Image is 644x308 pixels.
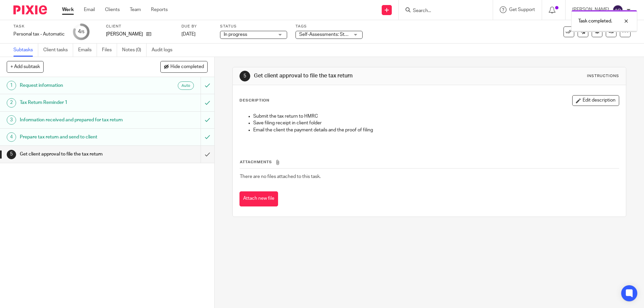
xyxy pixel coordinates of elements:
[78,44,97,57] a: Emails
[151,6,168,13] a: Reports
[13,5,47,14] img: Pixie
[20,132,136,142] h1: Prepare tax return and send to client
[130,6,141,13] a: Team
[122,44,147,57] a: Notes (0)
[62,6,74,13] a: Work
[13,44,38,57] a: Subtasks
[13,31,65,38] div: Personal tax - Automatic
[572,95,619,106] button: Edit description
[152,44,177,57] a: Audit logs
[106,31,143,38] p: [PERSON_NAME]
[20,115,136,125] h1: Information received and prepared for tax return
[7,98,16,108] div: 2
[181,32,196,37] span: [DATE]
[224,32,247,37] span: In progress
[7,150,16,159] div: 5
[7,61,44,72] button: + Add subtask
[81,30,85,34] small: /5
[178,81,194,90] div: Auto
[13,24,65,29] label: Task
[239,191,278,206] button: Attach new file
[7,81,16,90] div: 1
[20,149,136,159] h1: Get client approval to file the tax return
[220,24,287,29] label: Status
[299,32,444,37] span: Self-Assessments: Stage 4 - Assessments sent to Client for Approval
[239,71,250,81] div: 5
[160,61,208,72] button: Hide completed
[181,24,212,29] label: Due by
[105,6,120,13] a: Clients
[296,24,363,29] label: Tags
[239,98,269,103] p: Description
[106,24,173,29] label: Client
[102,44,117,57] a: Files
[20,80,136,90] h1: Request information
[43,44,73,57] a: Client tasks
[612,5,623,15] img: svg%3E
[84,6,95,13] a: Email
[253,113,619,120] p: Submit the tax return to HMRC
[254,72,444,79] h1: Get client approval to file the tax return
[7,115,16,125] div: 3
[7,132,16,142] div: 4
[578,18,612,24] p: Task completed.
[240,160,272,164] span: Attachments
[240,174,321,179] span: There are no files attached to this task.
[253,127,619,133] p: Email the client the payment details and the proof of filing
[170,64,204,70] span: Hide completed
[20,98,136,108] h1: Tax Return Reminder 1
[587,73,619,79] div: Instructions
[78,28,85,36] div: 4
[253,120,619,126] p: Save filing receipt in client folder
